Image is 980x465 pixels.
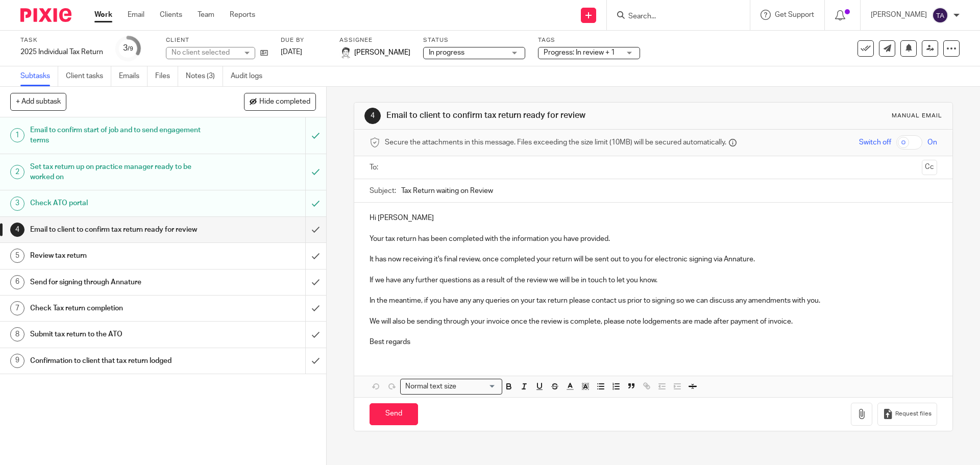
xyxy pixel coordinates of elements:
button: + Add subtask [10,93,66,110]
a: Notes (3) [186,66,223,86]
a: Audit logs [231,66,270,86]
div: Search for option [400,379,502,395]
p: We will also be sending through your invoice once the review is complete, please note lodgements ... [370,316,937,327]
div: No client selected [171,47,238,58]
span: On [927,137,937,148]
h1: Submit tax return to the ATO [30,327,207,342]
input: Send [370,403,418,425]
div: 7 [10,301,24,315]
label: To: [370,162,381,173]
a: Work [94,10,112,20]
button: Hide completed [244,93,316,110]
p: If we have any further questions as a result of the review we will be in touch to let you know. [370,275,937,285]
label: Subject: [370,186,396,196]
h1: Email to confirm start of job and to send engagement terms [30,123,207,149]
label: Client [166,36,268,44]
label: Task [20,36,103,44]
span: Progress: In review + 1 [544,49,615,56]
h1: Check Tax return completion [30,301,207,316]
span: [PERSON_NAME] [354,47,410,58]
a: Team [198,10,214,20]
div: 3 [10,197,24,211]
a: Clients [160,10,182,20]
img: Julie%20Wainwright.jpg [339,47,352,59]
p: Your tax return has been completed with the information you have provided. [370,234,937,244]
a: Client tasks [66,66,111,86]
small: /9 [128,46,133,52]
h1: Confirmation to client that tax return lodged [30,353,207,369]
label: Status [423,36,525,44]
h1: Review tax return [30,248,207,263]
input: Search [627,12,719,21]
div: 8 [10,327,24,341]
span: Secure the attachments in this message. Files exceeding the size limit (10MB) will be secured aut... [385,137,726,148]
a: Subtasks [20,66,58,86]
a: Emails [119,66,148,86]
div: 1 [10,128,24,142]
img: Pixie [20,8,71,22]
label: Due by [281,36,327,44]
span: Switch off [859,137,891,148]
div: 9 [10,354,24,368]
span: In progress [429,49,464,56]
p: It has now receiving it's final review, once completed your return will be sent out to you for el... [370,254,937,264]
h1: Email to client to confirm tax return ready for review [386,110,675,121]
span: [DATE] [281,48,302,56]
span: Request files [895,410,932,418]
img: svg%3E [932,7,948,23]
button: Request files [877,403,937,426]
h1: Check ATO portal [30,195,207,211]
div: Manual email [892,112,942,120]
div: 4 [10,223,24,237]
span: Hide completed [259,98,310,106]
label: Tags [538,36,640,44]
div: 5 [10,249,24,263]
label: Assignee [339,36,410,44]
input: Search for option [459,381,496,392]
div: 4 [364,108,381,124]
p: Best regards [370,337,937,347]
div: 3 [123,42,133,54]
a: Email [128,10,144,20]
p: In the meantime, if you have any any queries on your tax return please contact us prior to signin... [370,296,937,306]
div: 2 [10,165,24,179]
h1: Send for signing through Annature [30,275,207,290]
button: Cc [922,160,937,175]
h1: Email to client to confirm tax return ready for review [30,222,207,237]
div: 6 [10,275,24,289]
p: [PERSON_NAME] [871,10,927,20]
a: Files [155,66,178,86]
span: Normal text size [403,381,458,392]
span: Get Support [775,11,814,18]
a: Reports [230,10,255,20]
p: Hi [PERSON_NAME] [370,213,937,223]
div: 2025 Individual Tax Return [20,47,103,57]
h1: Set tax return up on practice manager ready to be worked on [30,159,207,185]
